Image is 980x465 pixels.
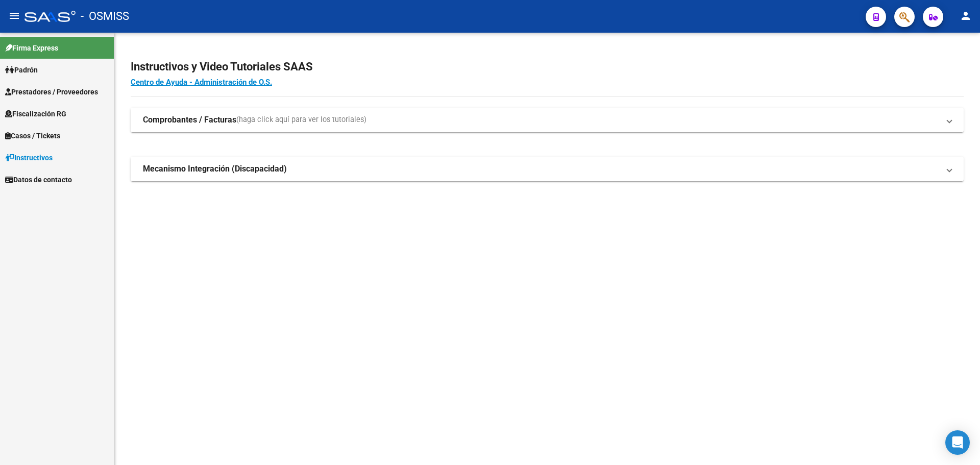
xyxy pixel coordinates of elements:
[5,64,38,76] span: Padrón
[960,10,972,22] mat-icon: person
[5,108,66,119] span: Fiscalización RG
[236,114,366,126] span: (haga click aquí para ver los tutoriales)
[5,130,60,141] span: Casos / Tickets
[131,157,964,181] mat-expansion-panel-header: Mecanismo Integración (Discapacidad)
[131,108,964,132] mat-expansion-panel-header: Comprobantes / Facturas(haga click aquí para ver los tutoriales)
[945,430,970,455] div: Open Intercom Messenger
[81,5,129,28] span: - OSMISS
[5,152,53,163] span: Instructivos
[131,57,964,77] h2: Instructivos y Video Tutoriales SAAS
[5,42,58,54] span: Firma Express
[5,86,98,97] span: Prestadores / Proveedores
[143,163,287,175] strong: Mecanismo Integración (Discapacidad)
[131,78,272,87] a: Centro de Ayuda - Administración de O.S.
[5,174,72,185] span: Datos de contacto
[143,114,236,126] strong: Comprobantes / Facturas
[8,10,20,22] mat-icon: menu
